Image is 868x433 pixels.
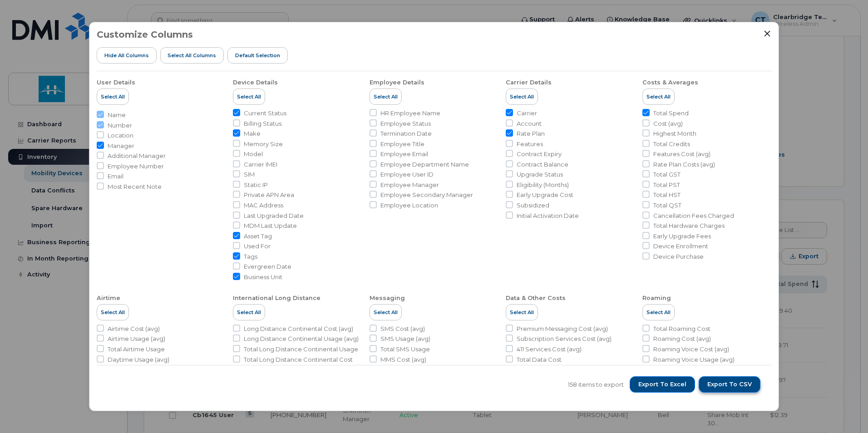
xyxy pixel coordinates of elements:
[244,273,282,281] span: Business Unit
[244,212,304,220] span: Last Upgraded Date
[108,182,162,191] span: Most Recent Note
[653,355,735,364] span: Roaming Voice Usage (avg)
[653,242,708,251] span: Device Enrollment
[568,380,624,389] span: 158 items to export
[380,325,425,333] span: SMS Cost (avg)
[237,309,261,316] span: Select All
[244,129,261,138] span: Make
[233,79,278,87] div: Device Details
[168,52,216,59] span: Select all Columns
[630,376,695,393] button: Export to Excel
[108,355,169,364] span: Daytime Usage (avg)
[646,93,671,100] span: Select All
[653,201,681,210] span: Total QST
[380,109,440,118] span: HR Employee Name
[653,345,729,354] span: Roaming Voice Cost (avg)
[244,201,283,210] span: MAC Address
[104,52,149,59] span: Hide All Columns
[517,160,568,169] span: Contract Balance
[653,170,681,179] span: Total GST
[653,335,711,343] span: Roaming Cost (avg)
[380,345,430,354] span: Total SMS Usage
[517,150,562,158] span: Contract Expiry
[108,142,134,150] span: Manager
[380,119,431,128] span: Employee Status
[517,129,545,138] span: Rate Plan
[235,52,280,59] span: Default Selection
[233,89,265,105] button: Select All
[517,325,608,333] span: Premium Messaging Cost (avg)
[244,221,297,230] span: MDM Last Update
[244,335,359,343] span: Long Distance Continental Usage (avg)
[642,304,675,320] button: Select All
[517,191,573,199] span: Early Upgrade Cost
[380,140,424,148] span: Employee Title
[380,335,430,343] span: SMS Usage (avg)
[642,89,675,105] button: Select All
[97,294,120,302] div: Airtime
[653,181,680,189] span: Total PST
[380,160,469,169] span: Employee Department Name
[244,252,257,261] span: Tags
[380,129,432,138] span: Termination Date
[108,345,165,354] span: Total Airtime Usage
[244,109,286,118] span: Current Status
[244,325,353,333] span: Long Distance Continental Cost (avg)
[244,170,255,179] span: SIM
[699,376,760,393] button: Export to CSV
[108,162,164,171] span: Employee Number
[108,111,126,119] span: Name
[517,140,543,148] span: Features
[380,181,439,189] span: Employee Manager
[517,355,562,364] span: Total Data Cost
[763,30,771,38] button: Close
[244,140,283,148] span: Memory Size
[244,181,268,189] span: Static IP
[108,172,123,181] span: Email
[108,121,132,130] span: Number
[244,262,291,271] span: Evergreen Date
[517,181,569,189] span: Eligibility (Months)
[237,93,261,100] span: Select All
[244,355,353,364] span: Total Long Distance Continental Cost
[506,79,552,87] div: Carrier Details
[653,160,715,169] span: Rate Plan Costs (avg)
[227,47,288,64] button: Default Selection
[380,170,434,179] span: Employee User ID
[517,345,582,354] span: 411 Services Cost (avg)
[653,140,690,148] span: Total Credits
[374,309,398,316] span: Select All
[233,304,265,320] button: Select All
[653,150,710,158] span: Features Cost (avg)
[374,93,398,100] span: Select All
[108,131,133,140] span: Location
[244,232,272,241] span: Asset Tag
[97,30,193,39] h3: Customize Columns
[517,109,537,118] span: Carrier
[97,79,135,87] div: User Details
[380,191,473,199] span: Employee Secondary Manager
[244,150,263,158] span: Model
[653,212,734,220] span: Cancellation Fees Charged
[653,119,683,128] span: Cost (avg)
[653,109,689,118] span: Total Spend
[108,335,165,343] span: Airtime Usage (avg)
[370,89,402,105] button: Select All
[244,119,281,128] span: Billing Status
[707,380,752,389] span: Export to CSV
[653,129,696,138] span: Highest Month
[97,47,157,64] button: Hide All Columns
[233,294,321,302] div: International Long Distance
[642,294,671,302] div: Roaming
[510,93,534,100] span: Select All
[380,150,428,158] span: Employee Email
[101,309,125,316] span: Select All
[653,252,704,261] span: Device Purchase
[380,355,426,364] span: MMS Cost (avg)
[506,294,566,302] div: Data & Other Costs
[506,89,538,105] button: Select All
[653,325,710,333] span: Total Roaming Cost
[638,380,686,389] span: Export to Excel
[653,191,681,199] span: Total HST
[517,201,549,210] span: Subsidized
